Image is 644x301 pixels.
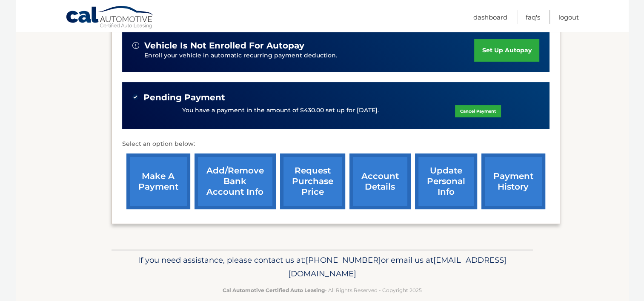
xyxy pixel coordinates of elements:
a: request purchase price [280,153,345,209]
a: FAQ's [526,10,540,24]
p: Enroll your vehicle in automatic recurring payment deduction. [144,51,475,60]
p: You have a payment in the amount of $430.00 set up for [DATE]. [182,106,379,115]
img: check-green.svg [132,94,138,100]
p: Select an option below: [122,139,550,149]
a: Cal Automotive [66,6,155,30]
p: If you need assistance, please contact us at: or email us at [117,253,527,281]
img: alert-white.svg [132,42,139,49]
a: Add/Remove bank account info [195,153,276,209]
a: Cancel Payment [455,105,501,117]
a: Logout [558,10,579,24]
span: [PHONE_NUMBER] [306,255,381,265]
p: - All Rights Reserved - Copyright 2025 [117,286,527,295]
a: set up autopay [474,39,539,62]
strong: Cal Automotive Certified Auto Leasing [223,287,325,293]
a: make a payment [126,153,190,209]
a: account details [349,153,411,209]
span: [EMAIL_ADDRESS][DOMAIN_NAME] [288,255,507,278]
a: Dashboard [473,10,507,24]
a: payment history [481,153,545,209]
span: vehicle is not enrolled for autopay [144,40,304,51]
a: update personal info [415,153,477,209]
span: Pending Payment [143,92,225,103]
